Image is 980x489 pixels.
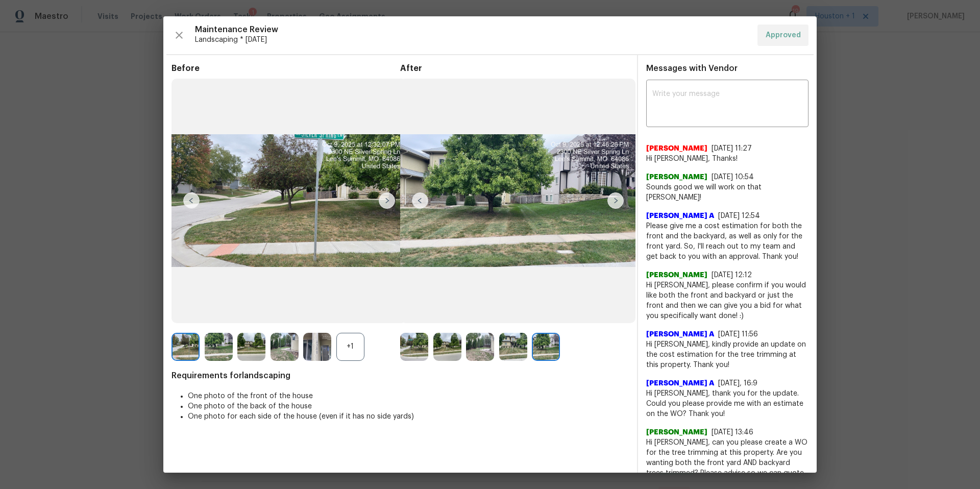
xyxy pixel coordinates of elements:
span: Messages with Vendor [646,64,738,72]
li: One photo for each side of the house (even if it has no side yards) [188,411,629,422]
span: Please give me a cost estimation for both the front and the backyard, as well as only for the fro... [646,221,808,262]
li: One photo of the front of the house [188,391,629,401]
span: [PERSON_NAME] [646,143,707,154]
span: [DATE] 13:46 [712,429,753,436]
span: Requirements for landscaping [171,371,629,381]
span: [DATE] 11:27 [712,145,752,152]
li: One photo of the back of the house [188,401,629,411]
span: [PERSON_NAME] [646,427,707,437]
span: Hi [PERSON_NAME], please confirm if you would like both the front and backyard or just the front ... [646,280,808,321]
span: Landscaping * [DATE] [195,35,749,45]
span: After [400,63,629,74]
span: [DATE] 10:54 [712,174,754,181]
span: Hi [PERSON_NAME], thank you for the update. Could you please provide me with an estimate on the W... [646,388,808,419]
img: left-chevron-button-url [183,192,200,209]
img: right-chevron-button-url [607,192,624,209]
span: [DATE] 12:12 [712,272,752,279]
span: Hi [PERSON_NAME], Thanks! [646,154,808,164]
span: [PERSON_NAME] [646,270,707,280]
div: +1 [336,333,364,361]
span: [DATE] 11:56 [718,331,758,338]
span: Before [171,63,400,74]
span: [DATE], 16:9 [718,380,757,387]
span: [PERSON_NAME] [646,172,707,182]
img: right-chevron-button-url [379,192,395,209]
span: Hi [PERSON_NAME], kindly provide an update on the cost estimation for the tree trimming at this p... [646,339,808,370]
span: Sounds good we will work on that [PERSON_NAME]! [646,182,808,203]
span: [PERSON_NAME] A [646,329,714,339]
span: [DATE] 12:54 [718,212,760,219]
img: left-chevron-button-url [412,192,428,209]
span: Hi [PERSON_NAME], can you please create a WO for the tree trimming at this property. Are you want... [646,437,808,488]
span: [PERSON_NAME] A [646,378,714,388]
span: [PERSON_NAME] A [646,211,714,221]
span: Maintenance Review [195,25,749,35]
